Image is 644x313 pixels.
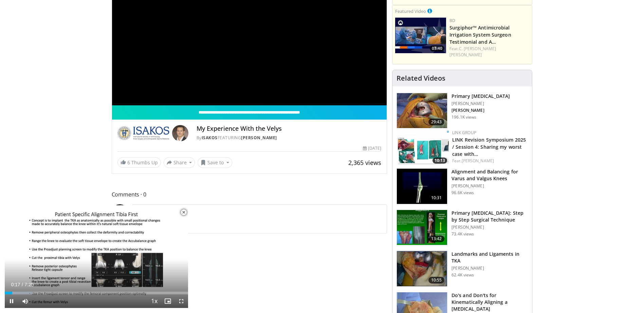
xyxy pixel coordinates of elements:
span: Comments 0 [112,190,387,199]
a: 03:40 [395,18,446,53]
div: Feat. [449,46,529,58]
p: [PERSON_NAME] [452,101,510,106]
div: By FEATURING [197,135,381,141]
span: 7:25 [24,282,34,287]
button: Enable picture-in-picture mode [161,294,174,308]
span: 2,365 views [348,159,381,167]
button: Pause [5,294,18,308]
p: [PERSON_NAME] [452,225,528,230]
p: [PERSON_NAME] [452,108,510,113]
video-js: Video Player [5,205,188,308]
h3: Do's and Don'ts for Kinematically Aligning a [MEDICAL_DATA] [452,292,528,312]
img: 88434a0e-b753-4bdd-ac08-0695542386d5.150x105_q85_crop-smart_upscale.jpg [397,251,447,286]
p: [PERSON_NAME] [452,183,528,189]
img: 70422da6-974a-44ac-bf9d-78c82a89d891.150x105_q85_crop-smart_upscale.jpg [395,18,446,53]
a: 10:13 [398,130,449,165]
p: 196.1K views [452,114,476,120]
span: 03:40 [430,45,444,51]
img: Avatar [112,204,128,221]
button: Close [177,205,190,220]
p: 62.4K views [452,272,474,278]
h3: Landmarks and Ligaments in TKA [452,251,528,264]
a: 10:31 Alignment and Balancing for Varus and Valgus Knees [PERSON_NAME] 96.6K views [397,168,528,204]
h3: Primary [MEDICAL_DATA]: Step by Step Surgical Technique [452,210,528,223]
button: Playback Rate [147,294,161,308]
button: Fullscreen [174,294,188,308]
small: Featured Video [395,8,426,14]
span: / [22,282,23,287]
img: oa8B-rsjN5HfbTbX5hMDoxOjB1O5lLKx_1.150x105_q85_crop-smart_upscale.jpg [397,210,447,245]
div: Feat. [452,158,527,164]
p: 96.6K views [452,190,474,195]
a: 29:43 Primary [MEDICAL_DATA] [PERSON_NAME] [PERSON_NAME] 196.1K views [397,93,528,129]
a: [PERSON_NAME] [462,158,494,164]
p: [PERSON_NAME] [452,266,528,271]
span: 29:43 [428,119,445,125]
a: ISAKOS [202,135,218,141]
img: f9493799-59aa-4618-a9ba-3df8bd5d89e5.150x105_q85_crop-smart_upscale.jpg [398,130,449,165]
button: Share [164,157,195,168]
a: [PERSON_NAME] [241,135,277,141]
img: 297061_3.png.150x105_q85_crop-smart_upscale.jpg [397,93,447,128]
p: 73.4K views [452,231,474,237]
div: [DATE] [363,145,381,151]
a: 13:42 Primary [MEDICAL_DATA]: Step by Step Surgical Technique [PERSON_NAME] 73.4K views [397,210,528,246]
img: Avatar [172,125,188,141]
div: Progress Bar [5,292,188,294]
span: 10:31 [428,194,445,201]
button: Mute [18,294,32,308]
h3: Alignment and Balancing for Varus and Valgus Knees [452,168,528,182]
a: LINK Group [452,130,476,135]
span: 6 [127,159,130,166]
h4: My Experience With the Velys [197,125,381,132]
span: 10:55 [428,277,445,284]
a: C. [PERSON_NAME] [PERSON_NAME] [449,46,496,58]
a: BD [449,18,455,23]
a: Surgiphor™ Antimicrobial Irrigation System Surgeon Testimonial and A… [449,24,511,45]
a: 6 Thumbs Up [117,157,161,168]
img: 38523_0000_3.png.150x105_q85_crop-smart_upscale.jpg [397,169,447,204]
span: 13:42 [428,235,445,242]
button: Save to [198,157,232,168]
h3: Primary [MEDICAL_DATA] [452,93,510,100]
span: 0:17 [11,282,20,287]
img: ISAKOS [117,125,169,141]
a: LINK Revision Symposium 2025 / Session 4: Sharing my worst case with… [452,137,526,157]
span: 10:13 [433,158,447,164]
h4: Related Videos [397,74,445,82]
a: 10:55 Landmarks and Ligaments in TKA [PERSON_NAME] 62.4K views [397,251,528,287]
